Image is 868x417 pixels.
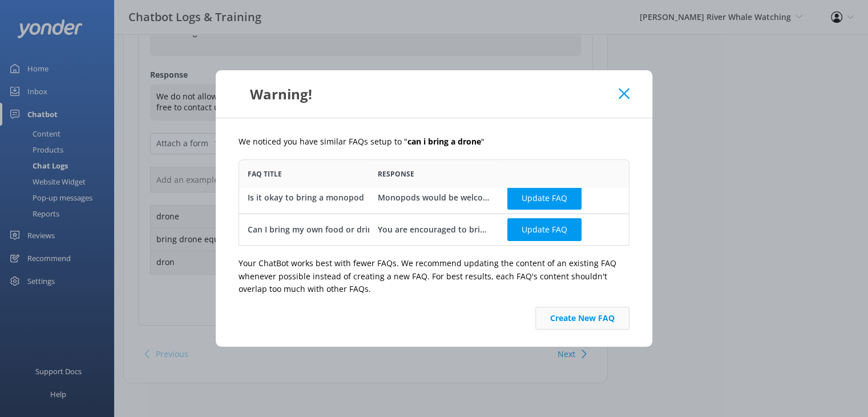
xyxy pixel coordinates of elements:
p: We noticed you have similar FAQs setup to " " [239,135,629,148]
button: Update FAQ [507,218,582,241]
button: Create New FAQ [535,307,629,330]
button: Close [619,88,629,99]
div: Can I bring my own food or drinks [248,223,381,236]
b: can i bring a drone [407,136,481,147]
div: Is it okay to bring a monopod [248,191,364,204]
div: grid [239,188,629,245]
div: You are encouraged to bring your own reusable waterbottle. We have a fill station in our floathou... [378,223,491,236]
span: FAQ Title [248,169,282,179]
div: row [239,182,629,214]
div: Monopods would be welcome on our covered boats for our Grizzly Bear Tours. They are not reccmende... [378,191,491,204]
div: Warning! [239,85,619,103]
span: Response [378,169,414,179]
p: Your ChatBot works best with fewer FAQs. We recommend updating the content of an existing FAQ whe... [239,257,629,295]
button: Update FAQ [507,187,582,210]
div: row [239,214,629,245]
